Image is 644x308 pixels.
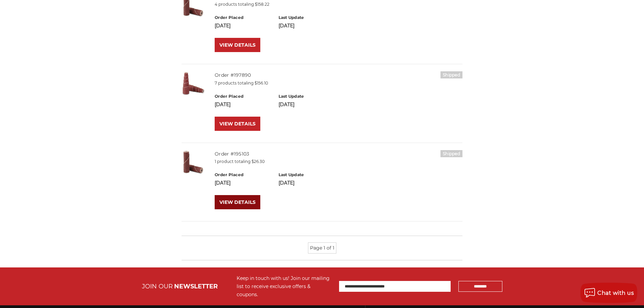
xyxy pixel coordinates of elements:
[142,283,173,290] span: JOIN OUR
[308,242,336,254] li: Page 1 of 1
[174,283,218,290] span: NEWSLETTER
[215,172,271,178] h6: Order Placed
[215,72,251,78] a: Order #197890
[440,150,462,157] h6: Shipped
[580,283,637,303] button: Chat with us
[215,117,260,131] a: VIEW DETAILS
[215,159,462,165] p: 1 product totaling $26.30
[215,80,462,86] p: 7 products totaling $156.10
[182,150,205,174] img: Cartridge Roll 3/8" x 1-1/2" x 1/8" Straight
[597,290,634,296] span: Chat with us
[215,38,260,52] a: VIEW DETAILS
[279,23,294,29] span: [DATE]
[215,93,271,99] h6: Order Placed
[215,180,231,186] span: [DATE]
[215,1,462,7] p: 4 products totaling $158.22
[215,101,231,108] span: [DATE]
[215,23,231,29] span: [DATE]
[237,274,332,299] div: Keep in touch with us! Join our mailing list to receive exclusive offers & coupons.
[279,180,294,186] span: [DATE]
[440,71,462,78] h6: Shipped
[279,101,294,108] span: [DATE]
[279,15,335,21] h6: Last Update
[279,172,335,178] h6: Last Update
[182,71,205,95] img: Cartridge Roll 3/8" x 1-1/2" x 1/8" Full Tapered
[215,195,260,209] a: VIEW DETAILS
[215,15,271,21] h6: Order Placed
[215,151,249,157] a: Order #195103
[279,93,335,99] h6: Last Update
